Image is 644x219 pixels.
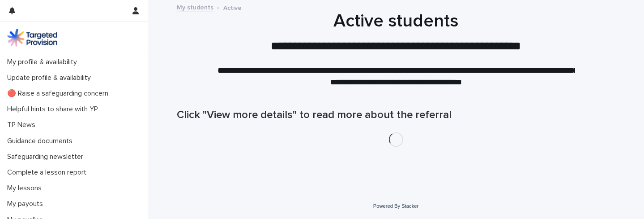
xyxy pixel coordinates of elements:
p: Active [223,2,242,12]
a: Powered By Stacker [373,203,418,209]
p: Safeguarding newsletter [4,153,90,161]
p: My lessons [4,184,49,193]
p: My profile & availability [4,58,84,66]
p: 🔴 Raise a safeguarding concern [4,89,115,98]
p: TP News [4,121,43,129]
p: Guidance documents [4,137,80,145]
img: M5nRWzHhSzIhMunXDL62 [7,29,57,47]
p: My payouts [4,200,50,208]
h1: Active students [177,10,615,32]
p: Helpful hints to share with YP [4,105,105,114]
p: Update profile & availability [4,74,98,82]
h1: Click "View more details" to read more about the referral [177,109,615,122]
a: My students [177,2,213,12]
p: Complete a lesson report [4,168,94,177]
